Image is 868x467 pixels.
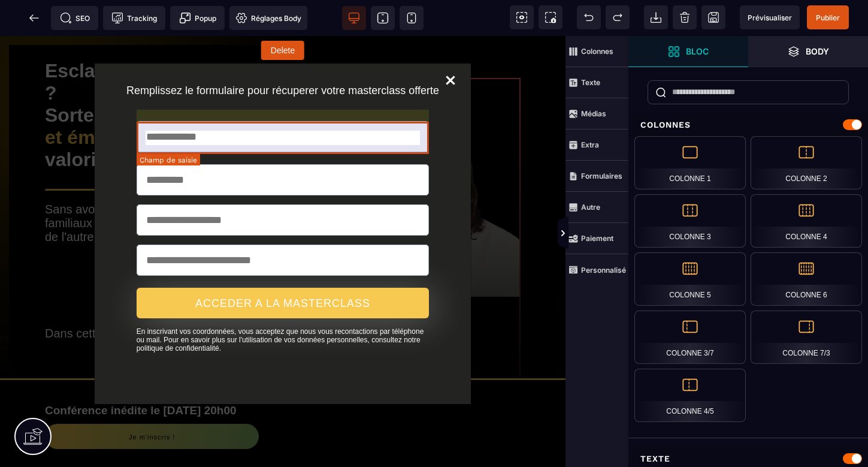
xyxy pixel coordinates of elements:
[751,252,862,306] div: Colonne 6
[740,5,800,29] span: Aperçu
[806,47,829,56] strong: Body
[634,311,746,364] div: Colonne 3/7
[581,109,606,118] strong: Médias
[751,136,862,189] div: Colonne 2
[565,67,628,98] span: Texte
[111,12,157,24] span: Tracking
[235,12,301,24] span: Réglages Body
[581,140,599,149] strong: Extra
[634,369,746,422] div: Colonne 4/5
[751,311,862,364] div: Colonne 7/3
[565,36,628,67] span: Colonnes
[137,288,430,317] text: En inscrivant vos coordonnées, vous acceptez que nous vous recontactions par téléphone ou mail. P...
[673,5,697,29] span: Nettoyage
[581,47,613,56] strong: Colonnes
[748,13,792,22] span: Prévisualiser
[748,36,868,67] span: Ouvrir les calques
[371,6,395,30] span: Voir tablette
[342,6,366,30] span: Voir bureau
[565,161,628,192] span: Formulaires
[565,129,628,161] span: Extra
[816,13,840,22] span: Publier
[22,6,46,30] span: Retour
[51,6,98,30] span: Métadata SEO
[701,5,725,29] span: Enregistrer
[435,32,466,64] a: Close
[606,5,630,29] span: Rétablir
[581,78,600,87] strong: Texte
[170,6,225,30] span: Créer une alerte modale
[179,12,216,24] span: Popup
[107,46,459,64] text: Remplissez le formulaire pour récuperer votre masterclass offerte
[565,192,628,223] span: Autre
[751,194,862,248] div: Colonne 4
[103,6,165,30] span: Code de suivi
[581,234,613,243] strong: Paiement
[628,114,868,136] div: Colonnes
[686,47,709,56] strong: Bloc
[807,5,849,29] span: Enregistrer le contenu
[628,36,748,67] span: Ouvrir les blocs
[644,5,668,29] span: Importer
[565,254,628,285] span: Personnalisé
[634,252,746,306] div: Colonne 5
[628,216,640,252] span: Afficher les vues
[565,223,628,254] span: Paiement
[137,252,430,282] button: ACCEDER A LA MASTERCLASS
[565,98,628,129] span: Médias
[510,5,534,29] span: Voir les composants
[400,6,424,30] span: Voir mobile
[581,203,600,212] strong: Autre
[577,5,601,29] span: Défaire
[581,171,622,180] strong: Formulaires
[634,136,746,189] div: Colonne 1
[634,194,746,248] div: Colonne 3
[581,266,626,275] strong: Personnalisé
[60,12,90,24] span: SEO
[229,6,307,30] span: Favicon
[539,5,562,29] span: Capture d'écran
